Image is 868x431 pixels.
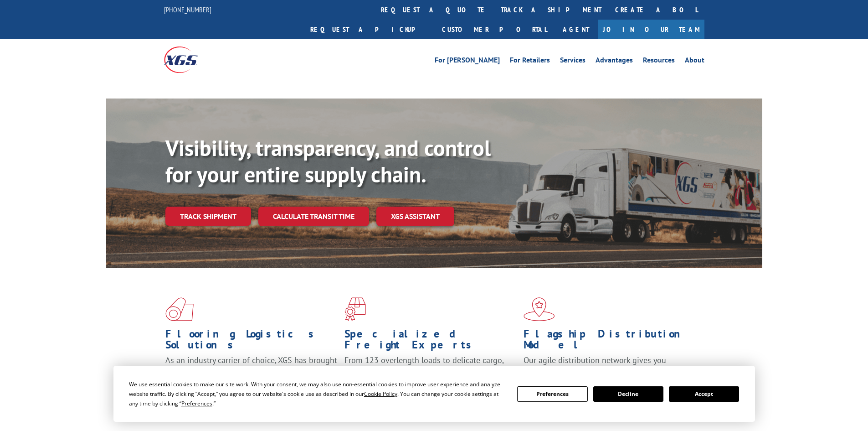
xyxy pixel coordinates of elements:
a: XGS ASSISTANT [376,207,454,226]
span: Cookie Policy [364,390,397,398]
a: Join Our Team [598,20,704,39]
img: xgs-icon-focused-on-flooring-red [344,297,366,321]
img: xgs-icon-total-supply-chain-intelligence-red [165,297,194,321]
a: Resources [643,57,675,67]
a: Request a pickup [303,20,435,39]
h1: Specialized Freight Experts [344,328,517,355]
div: We use essential cookies to make our site work. With your consent, we may also use non-essential ... [129,379,506,408]
button: Accept [669,386,739,402]
a: For [PERSON_NAME] [435,57,500,67]
p: From 123 overlength loads to delicate cargo, our experienced staff knows the best way to move you... [344,355,517,395]
img: xgs-icon-flagship-distribution-model-red [524,297,555,321]
h1: Flooring Logistics Solutions [165,328,338,355]
div: Cookie Consent Prompt [113,366,755,422]
a: Customer Portal [435,20,554,39]
a: Calculate transit time [258,207,369,226]
a: [PHONE_NUMBER] [164,5,211,14]
span: Our agile distribution network gives you nationwide inventory management on demand. [524,355,691,376]
a: About [685,57,704,67]
a: For Retailers [510,57,550,67]
button: Preferences [517,386,587,402]
h1: Flagship Distribution Model [524,328,696,355]
a: Advantages [596,57,633,67]
span: As an industry carrier of choice, XGS has brought innovation and dedication to flooring logistics... [165,355,337,387]
a: Services [560,57,586,67]
a: Agent [554,20,598,39]
a: Track shipment [165,207,251,226]
span: Preferences [181,400,212,407]
button: Decline [593,386,663,402]
b: Visibility, transparency, and control for your entire supply chain. [165,134,491,188]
